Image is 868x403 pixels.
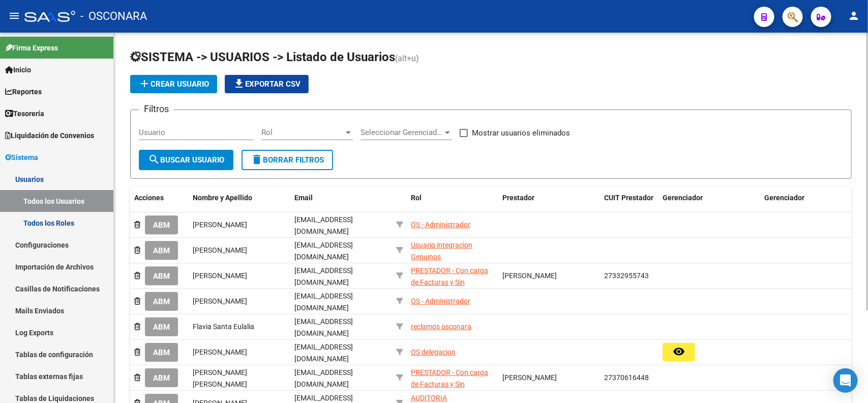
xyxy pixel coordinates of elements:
[604,373,649,382] span: 27370616448
[145,241,178,260] button: ABM
[659,187,760,221] datatable-header-cell: Gerenciador
[233,77,245,90] mat-icon: file_download
[294,317,353,337] span: [EMAIL_ADDRESS][DOMAIN_NAME]
[242,150,333,170] button: Borrar Filtros
[673,345,685,358] mat-icon: remove_red_eye
[153,272,170,281] span: ABM
[145,343,178,362] button: ABM
[193,348,247,356] span: [PERSON_NAME]
[153,221,170,230] span: ABM
[193,272,247,280] span: [PERSON_NAME]
[5,130,94,141] span: Liquidación de Convenios
[130,187,189,221] datatable-header-cell: Acciones
[193,246,247,254] span: [PERSON_NAME]
[663,194,703,202] span: Gerenciador
[193,368,247,388] span: [PERSON_NAME] [PERSON_NAME]
[5,42,58,53] span: Firma Express
[148,153,160,166] mat-icon: search
[225,75,309,93] button: Exportar CSV
[130,50,395,64] span: SISTEMA -> USUARIOS -> Listado de Usuarios
[411,194,422,202] span: Rol
[411,265,494,300] div: PRESTADOR - Con carga de Facturas y Sin Auditoria
[138,77,151,90] mat-icon: add
[502,373,557,382] span: [PERSON_NAME]
[294,368,353,388] span: [EMAIL_ADDRESS][DOMAIN_NAME]
[193,221,247,229] span: [PERSON_NAME]
[139,150,233,170] button: Buscar Usuario
[5,64,31,75] span: Inicio
[411,346,456,358] div: OS delegacion
[5,86,42,97] span: Reportes
[145,266,178,285] button: ABM
[848,10,860,22] mat-icon: person
[134,194,164,202] span: Acciones
[148,155,224,165] span: Buscar Usuario
[138,79,209,89] span: Crear Usuario
[294,216,353,235] span: [EMAIL_ADDRESS][DOMAIN_NAME]
[145,216,178,234] button: ABM
[261,128,344,137] span: Rol
[472,127,570,139] span: Mostrar usuarios eliminados
[5,108,44,119] span: Tesorería
[498,187,600,221] datatable-header-cell: Prestador
[833,368,858,393] div: Open Intercom Messenger
[193,194,252,202] span: Nombre y Apellido
[290,187,392,221] datatable-header-cell: Email
[80,5,147,28] span: - OSCONARA
[411,321,471,333] div: reclamos osconara
[130,75,217,93] button: Crear Usuario
[193,323,254,331] span: Flavia Santa Eulalia
[294,343,353,363] span: [EMAIL_ADDRESS][DOMAIN_NAME]
[145,292,178,311] button: ABM
[294,266,353,286] span: [EMAIL_ADDRESS][DOMAIN_NAME]
[294,194,313,202] span: Email
[411,367,494,401] div: PRESTADOR - Con carga de Facturas y Sin Auditoria
[294,241,353,261] span: [EMAIL_ADDRESS][DOMAIN_NAME]
[193,297,247,305] span: [PERSON_NAME]
[153,348,170,357] span: ABM
[502,272,557,280] span: [PERSON_NAME]
[411,219,470,231] div: OS - Administrador
[604,272,649,280] span: 27332955743
[153,246,170,255] span: ABM
[600,187,659,221] datatable-header-cell: CUIT Prestador
[361,128,443,137] span: Seleccionar Gerenciador
[395,53,419,63] span: (alt+u)
[8,10,20,22] mat-icon: menu
[251,155,324,165] span: Borrar Filtros
[189,187,290,221] datatable-header-cell: Nombre y Apellido
[145,368,178,387] button: ABM
[604,194,653,202] span: CUIT Prestador
[760,187,862,221] datatable-header-cell: Gerenciador
[411,239,494,263] div: Usuario integracion Genuinos
[153,297,170,306] span: ABM
[153,323,170,332] span: ABM
[153,373,170,383] span: ABM
[233,79,301,89] span: Exportar CSV
[145,317,178,336] button: ABM
[764,194,804,202] span: Gerenciador
[411,295,470,307] div: OS - Administrador
[139,102,174,116] h3: Filtros
[294,292,353,312] span: [EMAIL_ADDRESS][DOMAIN_NAME]
[251,153,263,166] mat-icon: delete
[502,194,534,202] span: Prestador
[407,187,498,221] datatable-header-cell: Rol
[5,152,38,163] span: Sistema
